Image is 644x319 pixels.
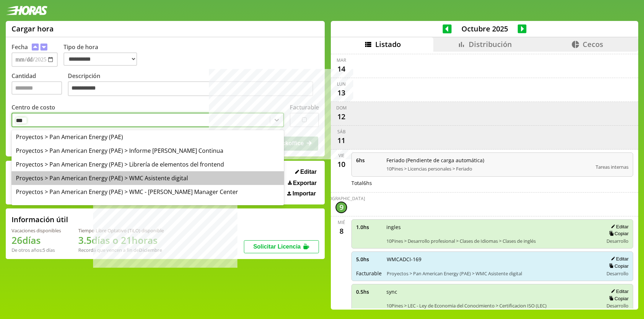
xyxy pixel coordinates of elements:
span: WMCADCI-169 [387,256,598,263]
button: Copiar [607,296,628,302]
span: sync [386,288,598,295]
label: Cantidad [12,72,68,98]
span: 1.0 hs [356,224,381,230]
span: 5.0 hs [356,256,382,263]
h1: 26 días [12,234,61,247]
label: Fecha [12,43,28,51]
span: 6 hs [356,157,381,164]
div: Proyectos > Pan American Energy (PAE) > WMC - [PERSON_NAME] Manager Center [12,185,284,199]
label: Facturable [290,103,319,111]
input: Cantidad [12,81,62,95]
b: Diciembre [139,247,162,253]
button: Solicitar Licencia [244,240,319,253]
div: [DEMOGRAPHIC_DATA] [317,195,365,202]
span: 10Pines > Licencias personales > Feriado [386,165,591,172]
div: 13 [336,87,347,99]
div: Proyectos > Pan American Energy (PAE) > Informe [PERSON_NAME] Continua [12,144,284,158]
span: ingles [386,224,598,230]
span: Cecos [583,39,603,49]
label: Centro de costo [12,103,55,111]
div: Recordá que vencen a fin de [78,247,164,253]
label: Descripción [68,72,319,98]
button: Editar [293,168,319,176]
span: Importar [293,190,316,197]
div: 9 [336,202,347,213]
span: Distribución [469,39,512,49]
span: Facturable [356,270,382,277]
span: Exportar [293,180,317,186]
button: Copiar [607,263,628,269]
button: Editar [609,224,628,230]
span: 10Pines > LEC - Ley de Economia del Conocimiento > Certificacion ISO (LEC) [386,302,598,309]
label: Tipo de hora [63,43,143,67]
h1: 3.5 días o 21 horas [78,234,164,247]
span: Solicitar Licencia [253,243,301,250]
span: Desarrollo [606,270,628,277]
span: Desarrollo [606,302,628,309]
div: mié [338,219,345,225]
span: Feriado (Pendiente de carga automática) [386,157,591,164]
div: Total 6 hs [351,180,633,186]
div: Proyectos > Pan American Energy (PAE) > WMC Asistente digital [12,171,284,185]
div: lun [337,81,346,87]
div: 11 [336,135,347,146]
div: 8 [336,225,347,237]
div: 12 [336,111,347,122]
button: Editar [609,256,628,262]
img: logotipo [6,6,48,15]
span: Desarrollo [606,238,628,244]
h2: Información útil [12,215,68,224]
div: 10 [336,159,347,170]
span: Proyectos > Pan American Energy (PAE) > WMC Asistente digital [387,270,598,277]
span: Octubre 2025 [452,24,518,34]
div: scrollable content [331,52,638,309]
div: Vacaciones disponibles [12,227,61,234]
div: Proyectos > Pan American Energy (PAE) > Librería de elementos del frontend [12,158,284,171]
div: Proyectos > Pan American Energy (PAE) [12,130,284,144]
div: dom [336,105,347,111]
textarea: Descripción [68,81,313,96]
button: Copiar [607,230,628,237]
span: 0.5 hs [356,288,381,295]
div: Tiempo Libre Optativo (TiLO) disponible [78,227,164,234]
div: mar [337,57,346,63]
span: Editar [300,169,316,175]
h1: Cargar hora [12,24,54,34]
span: 10Pines > Desarrollo profesional > Clases de Idiomas > Clases de inglés [386,238,598,244]
button: Editar [609,288,628,294]
select: Tipo de hora [63,52,137,66]
span: Listado [375,39,401,49]
div: De otros años: 5 días [12,247,61,253]
div: vie [338,152,345,159]
span: Tareas internas [596,164,628,170]
button: Exportar [286,180,319,187]
div: sáb [337,129,346,135]
div: 14 [336,63,347,75]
